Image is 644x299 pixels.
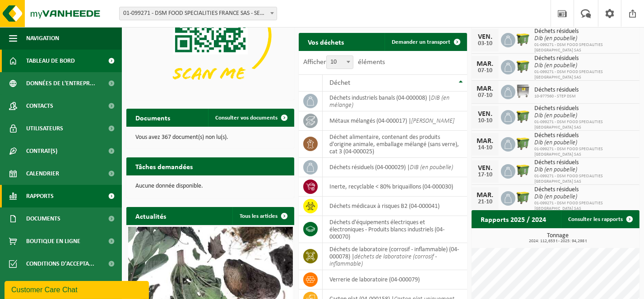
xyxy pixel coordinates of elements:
[323,111,467,131] td: métaux mélangés (04-000017) |
[323,158,467,177] td: déchets résiduels (04-000029) |
[476,110,494,118] div: VEN.
[126,157,202,175] h2: Tâches demandées
[534,62,577,69] i: Dib (en poubelle)
[26,253,94,275] span: Conditions d'accepta...
[476,165,494,172] div: VEN.
[534,28,635,35] span: Déchets résiduels
[534,201,635,212] span: 01-099271 - DSM FOOD SPECIALITIES [GEOGRAPHIC_DATA] SAS
[232,207,293,225] a: Tous les articles
[26,162,59,185] span: Calendrier
[26,72,95,95] span: Données de l'entrepr...
[534,159,635,166] span: Déchets résiduels
[323,177,467,197] td: inerte, recyclable < 80% briquaillons (04-000030)
[472,210,555,228] h2: Rapports 2025 / 2024
[208,109,293,127] a: Consulter vos documents
[410,164,453,171] i: DIB (en poubelle)
[534,120,635,130] span: 01-099271 - DSM FOOD SPECIALITIES [GEOGRAPHIC_DATA] SAS
[476,41,494,47] div: 03-10
[476,92,494,99] div: 07-10
[515,136,531,151] img: WB-1100-HPE-GN-50
[329,253,437,267] i: déchets de laboratoire (corrosif - inflammable)
[534,193,577,200] i: Dib (en poubelle)
[534,186,635,193] span: Déchets résiduels
[126,109,179,126] h2: Documents
[476,60,494,68] div: MAR.
[135,134,285,141] p: Vous avez 367 document(s) non lu(s).
[323,216,467,243] td: déchets d'équipements électriques et électroniques - Produits blancs industriels (04-000070)
[534,42,635,53] span: 01-099271 - DSM FOOD SPECIALITIES [GEOGRAPHIC_DATA] SAS
[411,118,454,124] i: [PERSON_NAME]
[515,190,531,205] img: WB-1100-HPE-GN-50
[5,279,151,299] iframe: chat widget
[476,145,494,151] div: 14-10
[329,79,350,87] span: Déchet
[534,87,579,94] span: Déchets résiduels
[323,270,467,290] td: verrerie de laboratoire (04-000079)
[476,118,494,124] div: 10-10
[385,33,466,51] a: Demander un transport
[476,138,494,145] div: MAR.
[26,140,57,162] span: Contrat(s)
[215,115,278,121] span: Consulter vos documents
[534,174,635,184] span: 01-099271 - DSM FOOD SPECIALITIES [GEOGRAPHIC_DATA] SAS
[26,185,54,207] span: Rapports
[534,139,577,146] i: Dib (en poubelle)
[303,59,385,66] label: Afficher éléments
[476,192,494,199] div: MAR.
[515,109,531,124] img: WB-1100-HPE-GN-50
[534,55,635,62] span: Déchets résiduels
[26,230,80,253] span: Boutique en ligne
[534,105,635,112] span: Déchets résiduels
[534,147,635,157] span: 01-099271 - DSM FOOD SPECIALITIES [GEOGRAPHIC_DATA] SAS
[534,132,635,139] span: Déchets résiduels
[476,199,494,205] div: 21-10
[515,83,531,99] img: WB-1100-GAL-GY-01
[326,55,353,69] span: 10
[323,92,467,111] td: déchets industriels banals (04-000008) |
[476,33,494,41] div: VEN.
[534,166,577,173] i: Dib (en poubelle)
[476,239,639,244] span: 2024: 112,653 t - 2025: 94,298 t
[126,207,175,225] h2: Actualités
[534,112,577,119] i: Dib (en poubelle)
[534,35,577,42] i: Dib (en poubelle)
[327,56,353,69] span: 10
[26,27,59,50] span: Navigation
[299,33,353,51] h2: Vos déchets
[26,95,53,117] span: Contacts
[392,39,450,45] span: Demander un transport
[515,59,531,74] img: WB-1100-HPE-GN-50
[476,233,639,244] h3: Tonnage
[323,131,467,158] td: déchet alimentaire, contenant des produits d'origine animale, emballage mélangé (sans verre), cat...
[534,69,635,80] span: 01-099271 - DSM FOOD SPECIALITIES [GEOGRAPHIC_DATA] SAS
[26,207,60,230] span: Documents
[515,32,531,47] img: WB-1100-HPE-GN-50
[476,172,494,178] div: 17-10
[534,94,579,99] span: 10-977560 - STEP DSM
[135,183,285,189] p: Aucune donnée disponible.
[120,7,277,20] span: 01-099271 - DSM FOOD SPECIALITIES FRANCE SAS - SECLIN
[476,68,494,74] div: 07-10
[323,197,467,216] td: déchets médicaux à risques B2 (04-000041)
[476,85,494,92] div: MAR.
[119,7,277,20] span: 01-099271 - DSM FOOD SPECIALITIES FRANCE SAS - SECLIN
[515,163,531,178] img: WB-1100-HPE-GN-50
[323,243,467,270] td: déchets de laboratoire (corrosif - inflammable) (04-000078) |
[329,95,449,109] i: DIB (en mélange)
[26,117,63,140] span: Utilisateurs
[26,50,75,72] span: Tableau de bord
[561,210,639,228] a: Consulter les rapports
